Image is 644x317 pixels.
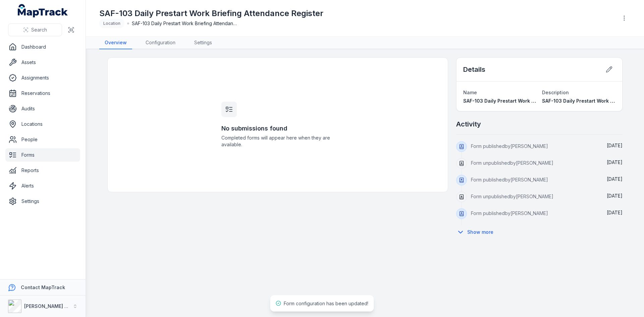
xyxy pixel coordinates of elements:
time: 9/15/2025, 4:38:40 PM [607,143,623,148]
button: Search [8,23,62,36]
time: 6/24/2025, 11:07:10 AM [607,159,623,165]
a: Forms [5,148,80,162]
a: MapTrack [18,4,68,17]
span: Form configuration has been updated! [284,301,368,306]
span: [DATE] [607,159,623,165]
h3: No submissions found [221,124,334,133]
a: Reservations [5,87,80,100]
a: Settings [5,195,80,208]
span: [DATE] [607,210,623,215]
strong: Contact MapTrack [21,284,65,290]
span: Description [542,90,569,95]
span: [DATE] [607,143,623,148]
time: 6/5/2025, 9:33:23 AM [607,176,623,182]
a: Audits [5,102,80,115]
div: Location [99,19,124,28]
a: People [5,133,80,146]
strong: [PERSON_NAME] Group [24,303,79,309]
span: Search [31,27,47,33]
span: Name [463,90,477,95]
span: SAF-103 Daily Prestart Work Briefing Attendance Register [463,98,600,104]
time: 6/5/2025, 9:23:00 AM [607,193,623,199]
span: [DATE] [607,176,623,182]
h2: Details [463,65,485,74]
a: Settings [189,37,217,49]
a: Dashboard [5,40,80,54]
a: Locations [5,117,80,131]
a: Overview [99,37,132,49]
span: Form unpublished by [PERSON_NAME] [471,160,553,166]
span: Form published by [PERSON_NAME] [471,210,548,216]
span: SAF-103 Daily Prestart Work Briefing Attendance Register [132,20,239,27]
a: Assets [5,56,80,69]
span: Form unpublished by [PERSON_NAME] [471,194,553,199]
span: Form published by [PERSON_NAME] [471,143,548,149]
button: Show more [456,225,498,239]
span: Form published by [PERSON_NAME] [471,177,548,182]
time: 6/2/2025, 2:29:27 PM [607,210,623,215]
a: Assignments [5,71,80,85]
h1: SAF-103 Daily Prestart Work Briefing Attendance Register [99,8,323,19]
span: Completed forms will appear here when they are available. [221,135,334,148]
span: [DATE] [607,193,623,199]
a: Alerts [5,179,80,193]
a: Reports [5,164,80,177]
a: Configuration [140,37,181,49]
h2: Activity [456,119,481,129]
